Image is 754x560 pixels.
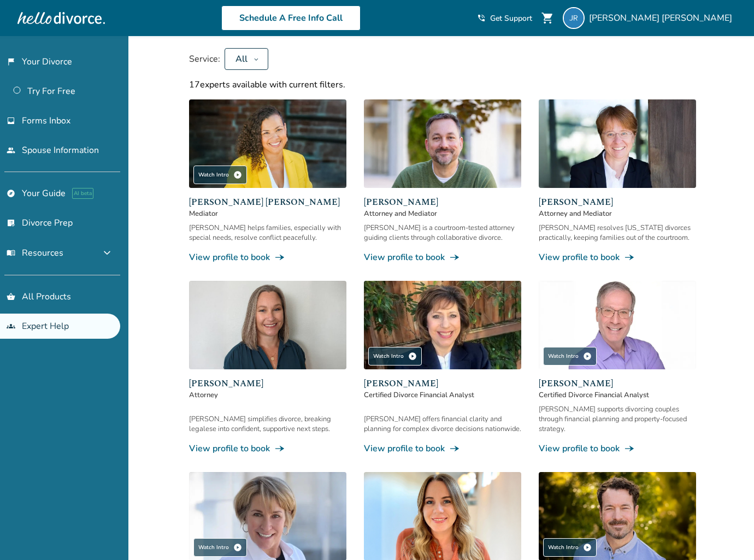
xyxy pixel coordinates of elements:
[189,209,346,219] span: Mediator
[189,223,346,243] div: [PERSON_NAME] helps families, especially with special needs, resolve conflict peacefully.
[7,247,63,259] span: Resources
[193,166,247,184] div: Watch Intro
[364,99,521,188] img: Neil Forester
[364,281,521,369] img: Sandra Giudici
[221,5,361,31] a: Schedule A Free Info Call
[539,390,696,400] span: Certified Divorce Financial Analyst
[364,223,521,243] div: [PERSON_NAME] is a courtroom-tested attorney guiding clients through collaborative divorce.
[233,170,242,179] span: play_circle
[539,281,696,369] img: Jeff Landers
[543,538,597,557] div: Watch Intro
[7,249,15,257] span: menu_book
[563,7,585,29] img: jenniferanns@usa.com
[539,251,696,263] a: View profile to bookline_end_arrow_notch
[189,196,346,209] span: [PERSON_NAME] [PERSON_NAME]
[7,189,15,198] span: explore
[449,252,460,263] span: line_end_arrow_notch
[589,12,737,24] span: [PERSON_NAME] [PERSON_NAME]
[539,196,696,209] span: [PERSON_NAME]
[189,443,346,455] a: View profile to bookline_end_arrow_notch
[541,11,554,25] span: shopping_cart
[7,116,15,125] span: inbox
[539,209,696,219] span: Attorney and Mediator
[699,508,754,560] iframe: Chat Widget
[364,251,521,263] a: View profile to bookline_end_arrow_notch
[189,251,346,263] a: View profile to bookline_end_arrow_notch
[225,48,268,70] button: All
[364,377,521,390] span: [PERSON_NAME]
[233,543,242,552] span: play_circle
[449,443,460,454] span: line_end_arrow_notch
[189,53,220,65] span: Service:
[101,246,114,260] span: expand_more
[7,292,15,301] span: shopping_basket
[543,347,597,366] div: Watch Intro
[189,390,346,400] span: Attorney
[477,13,532,23] a: phone_in_talkGet Support
[7,219,15,227] span: list_alt_check
[189,377,346,390] span: [PERSON_NAME]
[193,538,247,557] div: Watch Intro
[274,443,285,454] span: line_end_arrow_notch
[189,281,346,369] img: Desiree Howard
[583,543,592,552] span: play_circle
[274,252,285,263] span: line_end_arrow_notch
[234,53,249,65] div: All
[490,13,532,23] span: Get Support
[539,99,696,188] img: Anne Mania
[539,377,696,390] span: [PERSON_NAME]
[364,196,521,209] span: [PERSON_NAME]
[539,443,696,455] a: View profile to bookline_end_arrow_notch
[624,252,635,263] span: line_end_arrow_notch
[364,414,521,434] div: [PERSON_NAME] offers financial clarity and planning for complex divorce decisions nationwide.
[189,79,696,91] div: 17 experts available with current filters.
[364,390,521,400] span: Certified Divorce Financial Analyst
[408,352,417,361] span: play_circle
[72,188,93,199] span: AI beta
[7,322,15,331] span: groups
[189,99,346,188] img: Claudia Brown Coulter
[477,14,486,22] span: phone_in_talk
[368,347,422,366] div: Watch Intro
[189,414,346,434] div: [PERSON_NAME] simplifies divorce, breaking legalese into confident, supportive next steps.
[583,352,592,361] span: play_circle
[539,223,696,243] div: [PERSON_NAME] resolves [US_STATE] divorces practically, keeping families out of the courtroom.
[364,443,521,455] a: View profile to bookline_end_arrow_notch
[364,209,521,219] span: Attorney and Mediator
[624,443,635,454] span: line_end_arrow_notch
[7,57,15,66] span: flag_2
[7,146,15,155] span: people
[22,115,70,127] span: Forms Inbox
[539,404,696,434] div: [PERSON_NAME] supports divorcing couples through financial planning and property-focused strategy.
